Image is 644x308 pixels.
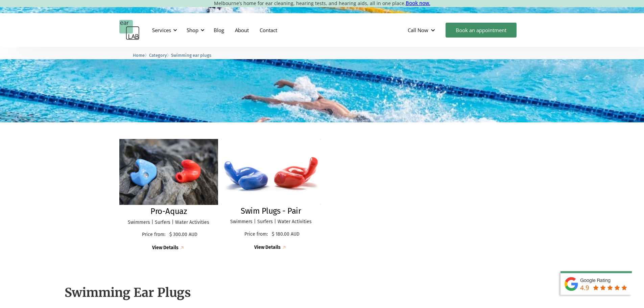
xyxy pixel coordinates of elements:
a: Blog [208,20,230,40]
p: Price from: [242,232,270,237]
a: Home [133,52,145,58]
li: 〉 [133,52,149,59]
a: About [230,20,254,40]
p: Price from: [140,232,168,238]
a: home [119,20,140,40]
p: $ 300.00 AUD [169,232,197,238]
div: Services [152,27,171,33]
div: Shop [187,27,198,33]
a: Swimming ear plugs [171,52,211,58]
div: Call Now [408,27,428,33]
a: Category [149,52,167,58]
h2: Swim Plugs - Pair [241,206,301,216]
div: Services [148,20,179,40]
h2: Pro-Aquaz [150,207,187,216]
strong: Swimming Ear Plugs [65,285,191,300]
img: Pro-Aquaz [115,136,223,208]
div: Shop [183,20,207,40]
span: Home [133,53,145,58]
div: View Details [152,245,178,251]
p: $ 180.00 AUD [272,232,300,237]
img: Swim Plugs - Pair [221,139,320,205]
p: Swimmers | Surfers | Water Activities [228,219,314,225]
div: Call Now [402,20,442,40]
div: View Details [254,245,281,251]
a: Contact [254,20,283,40]
span: Category [149,53,167,58]
a: Book an appointment [446,23,517,38]
a: Swim Plugs - PairSwim Plugs - PairSwimmers | Surfers | Water ActivitiesPrice from:$ 180.00 AUDVie... [221,139,320,251]
a: Pro-AquazPro-AquazSwimmers | Surfers | Water ActivitiesPrice from:$ 300.00 AUDView Details [119,139,218,251]
li: 〉 [149,52,171,59]
p: Swimmers | Surfers | Water Activities [126,220,212,226]
span: Swimming ear plugs [171,53,211,58]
